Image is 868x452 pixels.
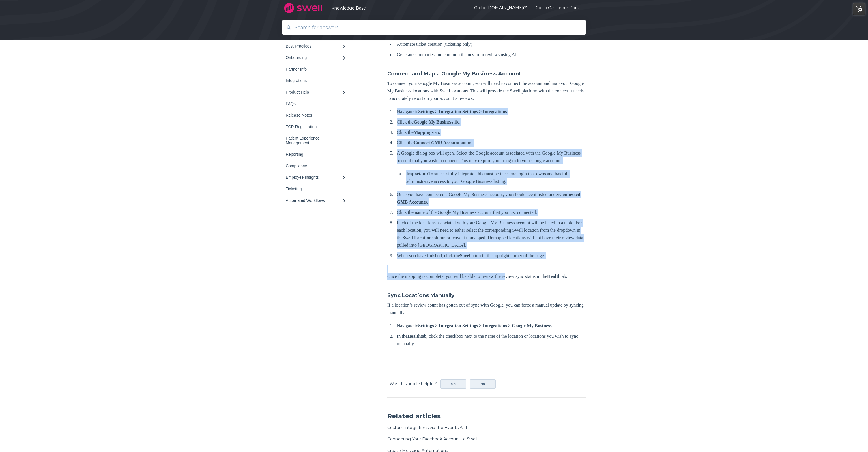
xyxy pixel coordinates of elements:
[387,425,467,430] a: Custom integrations via the Events API
[853,3,865,15] img: HubSpot Tools Menu Toggle
[394,108,586,115] li: Navigate to
[418,323,551,328] strong: Settings > Integration Settings > Integrations > Google My Business
[394,322,586,330] li: Navigate to
[406,171,428,176] strong: Important:
[390,381,437,386] span: Was this article helpful?
[282,183,351,195] a: Ticketing
[394,219,586,249] li: Each of the locations associated with your Google My Business account will be listed in a table. ...
[470,379,496,389] button: No
[387,292,586,299] h4: Sync Locations Manually
[387,80,586,102] p: To connect your Google My Business account, you will need to connect the account and map your Goo...
[282,195,351,206] a: Automated Workflows
[286,124,342,129] div: TCR Registration
[286,175,342,180] div: Employee Insights
[282,40,351,52] a: Best Practices
[282,75,351,86] a: Integrations
[394,51,586,58] li: Generate summaries and common themes from reviews using AI
[286,198,342,203] div: Automated Workflows
[418,109,507,114] strong: Settings > Integration Settings > Integrations
[286,113,342,117] div: Release Notes
[387,412,586,421] h3: Related articles
[282,1,324,15] img: company logo
[414,140,459,145] strong: Connect GMB Account
[387,436,477,442] a: Connecting Your Facebook Account to Swell
[394,209,586,216] li: Click the name of the Google My Business account that you just connected.
[282,121,351,132] a: TCR Registration
[286,90,342,94] div: Product Help
[394,252,586,259] li: When you have finished, click the button in the top right corner of the page.
[286,78,342,83] div: Integrations
[282,109,351,121] a: Release Notes
[286,101,342,106] div: FAQs
[282,132,351,149] a: Patient Experience Management
[387,273,586,280] p: Once the mapping is complete, you will be able to review the review sync status in the tab.
[450,382,456,386] span: Yes
[480,382,485,386] span: No
[332,5,457,11] a: Knowledge Base
[394,139,586,147] li: Click the button.
[282,149,351,160] a: Reporting
[397,192,580,204] strong: Connected GMB Accounts
[286,44,342,48] div: Best Practices
[286,187,342,191] div: Ticketing
[282,63,351,75] a: Partner Info
[291,21,577,34] input: Search for answers
[282,52,351,63] a: Onboarding
[460,253,469,258] strong: Save
[282,86,351,98] a: Product Help
[394,41,586,48] li: Automate ticket creation (ticketing only)
[394,191,586,206] li: Once you have connected a Google My Business account, you should see it listed under .
[414,130,433,135] strong: Mappings
[286,136,342,145] div: Patient Experience Management
[394,333,586,347] li: In the tab, click the checkbox next to the name of the location or locations you wish to sync man...
[387,301,586,316] p: If a location’s review count has gotten out of sync with Google, you can force a manual update by...
[404,170,586,185] li: To successfully integrate, this must be the same login that owns and has full administrative acce...
[440,379,466,389] button: Yes
[282,160,351,172] a: Compliance
[286,152,342,157] div: Reporting
[394,149,586,185] li: A Google dialog box will open. Select the Google account associated with the Google My Business a...
[286,164,342,168] div: Compliance
[394,118,586,126] li: Click the tile.
[394,129,586,136] li: Click the tab.
[387,70,586,77] h4: Connect and Map a Google My Business Account
[414,119,453,124] strong: Google My Business
[547,274,560,279] strong: Health
[286,67,342,71] div: Partner Info
[407,334,421,339] strong: Health
[282,172,351,183] a: Employee Insights
[286,55,342,60] div: Onboarding
[282,98,351,109] a: FAQs
[403,235,432,240] strong: Swell Location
